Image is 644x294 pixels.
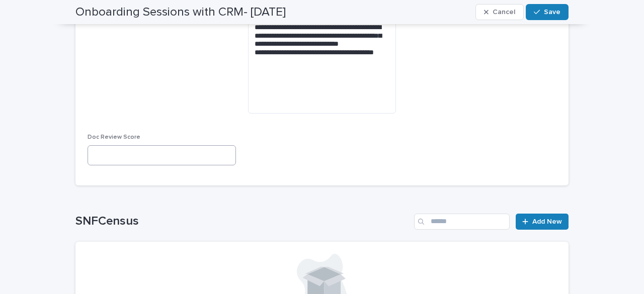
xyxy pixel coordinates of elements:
[526,4,569,20] button: Save
[475,4,524,20] button: Cancel
[75,5,286,20] h2: Onboarding Sessions with CRM- [DATE]
[493,9,515,16] span: Cancel
[414,214,510,230] input: Search
[544,9,560,16] span: Save
[75,214,410,229] h1: SNFCensus
[88,134,140,140] span: Doc Review Score
[532,218,562,225] span: Add New
[516,214,569,230] a: Add New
